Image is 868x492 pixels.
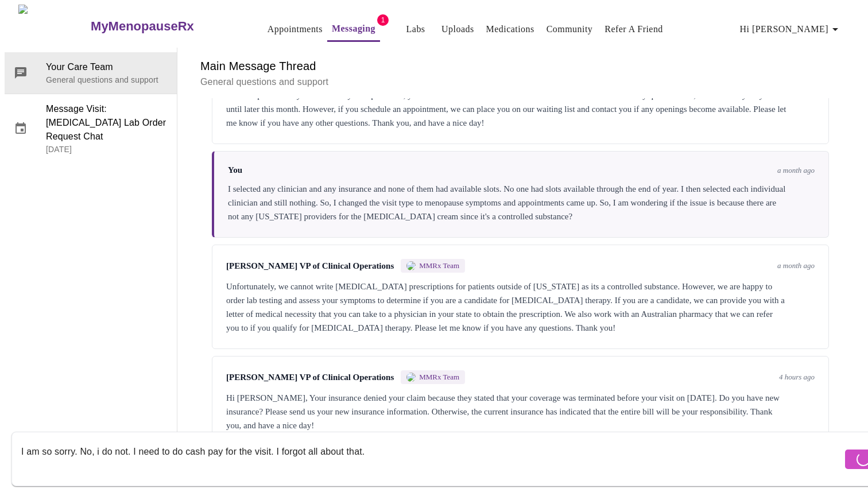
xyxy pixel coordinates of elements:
[18,5,90,48] img: MyMenopauseRx Logo
[406,261,416,270] img: MMRX
[777,166,815,175] span: a month ago
[740,21,842,37] span: Hi [PERSON_NAME]
[5,94,177,163] div: Message Visit: [MEDICAL_DATA] Lab Order Request Chat[DATE]
[779,373,815,382] span: 4 hours ago
[419,373,459,382] span: MMRx Team
[735,18,847,41] button: Hi [PERSON_NAME]
[377,14,389,26] span: 1
[332,21,375,37] a: Messaging
[226,75,815,130] div: Hi, [PERSON_NAME]! Your account is not blocked from making appointments. The issue may be that [P...
[486,21,534,37] a: Medications
[90,6,240,47] a: MyMenopauseRx
[5,52,177,94] div: Your Care TeamGeneral questions and support
[46,144,168,155] p: [DATE]
[547,21,593,37] a: Community
[327,17,380,42] button: Messaging
[21,440,842,477] textarea: Send a message about your appointment
[397,18,434,41] button: Labs
[200,75,840,89] p: General questions and support
[604,21,663,37] a: Refer a Friend
[419,261,459,270] span: MMRx Team
[226,261,394,271] span: [PERSON_NAME] VP of Clinical Operations
[406,373,416,382] img: MMRX
[228,182,815,223] div: I selected any clinician and any insurance and none of them had available slots. No one had slots...
[268,21,323,37] a: Appointments
[600,18,668,41] button: Refer a Friend
[406,21,425,37] a: Labs
[437,18,479,41] button: Uploads
[46,74,168,86] p: General questions and support
[91,19,194,34] h3: MyMenopauseRx
[228,165,242,175] span: You
[441,21,474,37] a: Uploads
[482,18,539,41] button: Medications
[46,60,168,74] span: Your Care Team
[777,261,815,270] span: a month ago
[263,18,327,41] button: Appointments
[46,102,168,144] span: Message Visit: [MEDICAL_DATA] Lab Order Request Chat
[226,280,815,335] div: Unfortunately, we cannot write [MEDICAL_DATA] prescriptions for patients outside of [US_STATE] as...
[226,391,815,432] div: Hi [PERSON_NAME], Your insurance denied your claim because they stated that your coverage was ter...
[226,373,394,382] span: [PERSON_NAME] VP of Clinical Operations
[542,18,598,41] button: Community
[200,57,840,75] h6: Main Message Thread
